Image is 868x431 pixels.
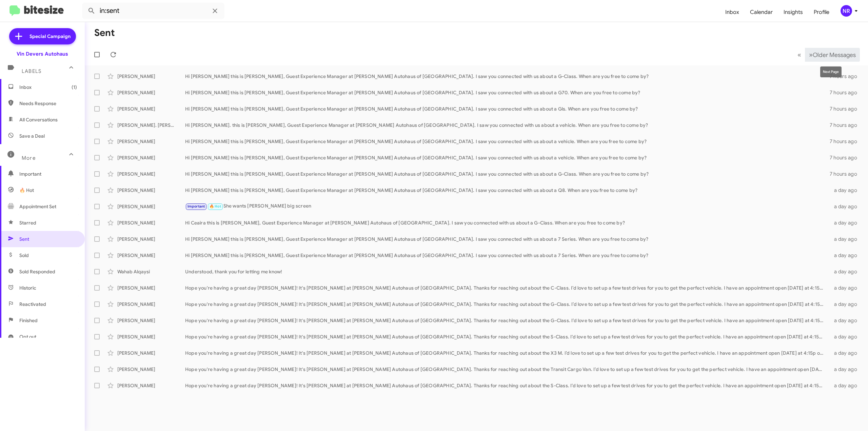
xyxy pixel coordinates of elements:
[188,204,205,209] span: Important
[828,105,863,112] div: 7 hours ago
[19,285,36,291] span: Historic
[794,48,860,62] nav: Page navigation example
[813,51,856,59] span: Older Messages
[117,154,185,161] div: [PERSON_NAME]
[19,219,36,226] span: Starred
[841,5,852,17] div: NR
[117,350,185,356] div: [PERSON_NAME]
[828,366,863,373] div: a day ago
[117,382,185,389] div: [PERSON_NAME]
[117,252,185,259] div: [PERSON_NAME]
[185,138,828,145] div: Hi [PERSON_NAME] this is [PERSON_NAME], Guest Experience Manager at [PERSON_NAME] Autohaus of [GE...
[828,89,863,96] div: 7 hours ago
[185,366,828,373] div: Hope you're having a great day [PERSON_NAME]! It's [PERSON_NAME] at [PERSON_NAME] Autohaus of [GE...
[22,155,36,161] span: More
[778,2,808,22] a: Insights
[185,202,828,210] div: She wants [PERSON_NAME] big screen
[185,317,828,324] div: Hope you're having a great day [PERSON_NAME]! It's [PERSON_NAME] at [PERSON_NAME] Autohaus of [GE...
[82,3,224,19] input: Search
[828,301,863,308] div: a day ago
[117,285,185,291] div: [PERSON_NAME]
[117,268,185,275] div: Wahab Alqaysi
[72,84,77,91] span: (1)
[19,252,29,259] span: Sold
[185,89,828,96] div: Hi [PERSON_NAME] this is [PERSON_NAME], Guest Experience Manager at [PERSON_NAME] Autohaus of [GE...
[185,122,828,129] div: Hi [PERSON_NAME]. this is [PERSON_NAME], Guest Experience Manager at [PERSON_NAME] Autohaus of [G...
[19,116,58,123] span: All Conversations
[185,73,828,80] div: Hi [PERSON_NAME] this is [PERSON_NAME], Guest Experience Manager at [PERSON_NAME] Autohaus of [GE...
[185,285,828,291] div: Hope you're having a great day [PERSON_NAME]! It's [PERSON_NAME] at [PERSON_NAME] Autohaus of [GE...
[19,100,77,107] span: Needs Response
[828,236,863,242] div: a day ago
[29,33,71,40] span: Special Campaign
[820,66,842,77] div: Next Page
[828,171,863,177] div: 7 hours ago
[185,154,828,161] div: Hi [PERSON_NAME] this is [PERSON_NAME], Guest Experience Manager at [PERSON_NAME] Autohaus of [GE...
[185,171,828,177] div: Hi [PERSON_NAME] this is [PERSON_NAME], Guest Experience Manager at [PERSON_NAME] Autohaus of [GE...
[19,171,77,177] span: Important
[9,28,76,44] a: Special Campaign
[185,236,828,242] div: Hi [PERSON_NAME] this is [PERSON_NAME], Guest Experience Manager at [PERSON_NAME] Autohaus of [GE...
[117,203,185,210] div: [PERSON_NAME]
[828,252,863,259] div: a day ago
[94,27,115,38] h1: Sent
[17,51,68,57] div: Vin Devers Autohaus
[117,105,185,112] div: [PERSON_NAME]
[828,350,863,356] div: a day ago
[117,219,185,226] div: [PERSON_NAME]
[19,187,34,194] span: 🔥 Hot
[210,204,221,209] span: 🔥 Hot
[745,2,778,22] a: Calendar
[808,2,835,22] a: Profile
[828,382,863,389] div: a day ago
[19,301,46,308] span: Reactivated
[117,187,185,194] div: [PERSON_NAME]
[117,333,185,340] div: [PERSON_NAME]
[828,203,863,210] div: a day ago
[117,301,185,308] div: [PERSON_NAME]
[117,236,185,242] div: [PERSON_NAME]
[185,252,828,259] div: Hi [PERSON_NAME] this is [PERSON_NAME], Guest Experience Manager at [PERSON_NAME] Autohaus of [GE...
[185,219,828,226] div: Hi Ceaira this is [PERSON_NAME], Guest Experience Manager at [PERSON_NAME] Autohaus of [GEOGRAPHI...
[185,333,828,340] div: Hope you're having a great day [PERSON_NAME]! It's [PERSON_NAME] at [PERSON_NAME] Autohaus of [GE...
[720,2,745,22] a: Inbox
[805,48,860,62] button: Next
[828,317,863,324] div: a day ago
[19,236,29,242] span: Sent
[185,105,828,112] div: Hi [PERSON_NAME] this is [PERSON_NAME], Guest Experience Manager at [PERSON_NAME] Autohaus of [GE...
[828,154,863,161] div: 7 hours ago
[22,68,41,74] span: Labels
[185,350,828,356] div: Hope you're having a great day [PERSON_NAME]! It's [PERSON_NAME] at [PERSON_NAME] Autohaus of [GE...
[809,51,813,59] span: »
[835,5,861,17] button: NR
[828,187,863,194] div: a day ago
[828,219,863,226] div: a day ago
[793,48,805,62] button: Previous
[117,366,185,373] div: [PERSON_NAME]
[185,268,828,275] div: Understood, thank you for letting me know!
[19,133,45,139] span: Save a Deal
[117,317,185,324] div: [PERSON_NAME]
[19,203,56,210] span: Appointment Set
[828,122,863,129] div: 7 hours ago
[117,171,185,177] div: [PERSON_NAME]
[828,285,863,291] div: a day ago
[117,73,185,80] div: [PERSON_NAME]
[19,333,36,340] span: Opt out
[19,268,55,275] span: Sold Responded
[19,317,38,324] span: Finished
[828,333,863,340] div: a day ago
[19,84,77,91] span: Inbox
[797,51,801,59] span: «
[117,122,185,129] div: [PERSON_NAME]. [PERSON_NAME]
[828,138,863,145] div: 7 hours ago
[117,138,185,145] div: [PERSON_NAME]
[185,187,828,194] div: Hi [PERSON_NAME] this is [PERSON_NAME], Guest Experience Manager at [PERSON_NAME] Autohaus of [GE...
[185,382,828,389] div: Hope you're having a great day [PERSON_NAME]! It's [PERSON_NAME] at [PERSON_NAME] Autohaus of [GE...
[828,268,863,275] div: a day ago
[185,301,828,308] div: Hope you're having a great day [PERSON_NAME]! It's [PERSON_NAME] at [PERSON_NAME] Autohaus of [GE...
